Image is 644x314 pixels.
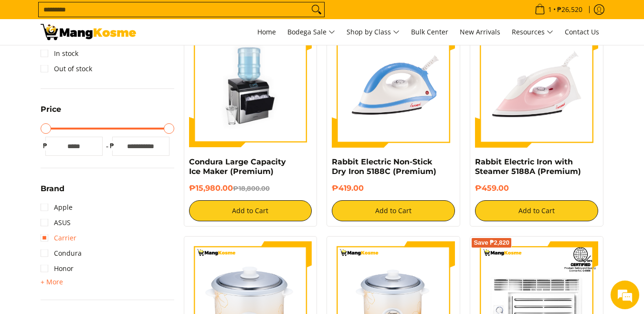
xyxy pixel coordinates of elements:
del: ₱18,800.00 [233,184,270,192]
a: Home [253,19,281,45]
a: Resources [507,19,558,45]
a: Contact Us [560,19,604,45]
span: • [532,4,585,15]
a: Bulk Center [406,19,453,45]
span: Resources [512,26,553,38]
span: New Arrivals [460,27,500,36]
img: Premium Deals: Best Premium Home Appliances Sale l Mang Kosme [41,24,136,40]
span: Price [41,106,61,113]
button: Add to Cart [475,200,598,221]
span: + More [41,278,63,286]
img: https://mangkosme.com/products/rabbit-electric-non-stick-dry-iron-5188c-class-a [332,24,455,148]
span: Shop by Class [347,26,400,38]
span: ₱26,520 [556,6,584,13]
summary: Open [41,185,64,200]
button: Add to Cart [332,200,455,221]
span: 1 [547,6,553,13]
a: Condura Large Capacity Ice Maker (Premium) [189,157,286,176]
nav: Main Menu [146,19,604,45]
a: Rabbit Electric Iron with Steamer 5188A (Premium) [475,157,581,176]
h6: ₱15,980.00 [189,184,312,193]
span: Save ₱2,820 [474,240,509,246]
a: Apple [41,200,73,215]
a: Shop by Class [342,19,404,45]
img: https://mangkosme.com/products/rabbit-eletric-iron-with-steamer-5188a-class-a [475,24,598,148]
img: https://mangkosme.com/products/condura-large-capacity-ice-maker-premium [189,24,312,148]
a: ASUS [41,215,71,230]
a: Bodega Sale [283,19,340,45]
a: Carrier [41,230,76,246]
h6: ₱419.00 [332,184,455,193]
span: Home [257,27,276,36]
a: Out of stock [41,61,92,76]
button: Add to Cart [189,200,312,221]
span: ₱ [41,141,50,151]
a: Condura [41,246,82,261]
a: Rabbit Electric Non-Stick Dry Iron 5188C (Premium) [332,157,436,176]
summary: Open [41,106,61,120]
summary: Open [41,276,63,288]
h6: ₱459.00 [475,184,598,193]
a: In stock [41,46,78,61]
a: Honor [41,261,74,276]
span: Contact Us [565,27,599,36]
span: Brand [41,185,64,193]
a: New Arrivals [455,19,505,45]
span: Bulk Center [411,27,448,36]
span: ₱ [107,141,117,151]
button: Search [309,2,324,17]
span: Bodega Sale [287,26,335,38]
